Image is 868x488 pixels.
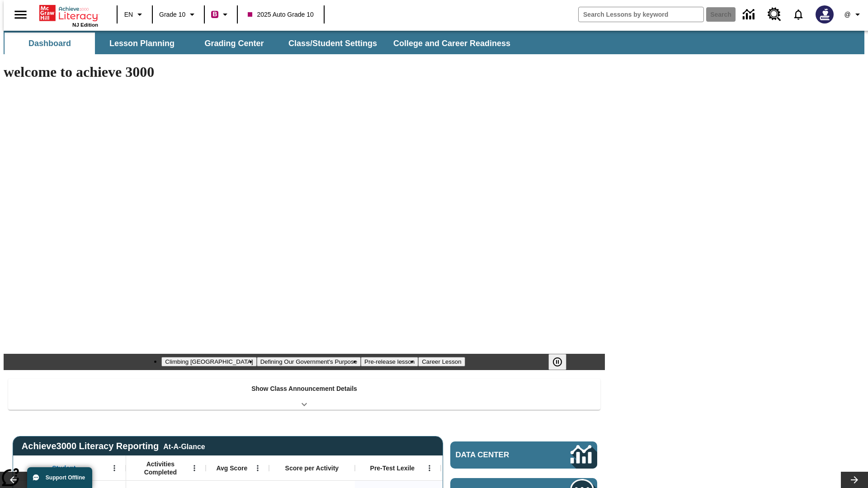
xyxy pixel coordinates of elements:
span: Student [52,464,75,472]
h1: welcome to achieve 3000 [4,64,605,80]
button: College and Career Readiness [386,33,518,54]
button: Grading Center [189,33,279,54]
div: SubNavbar [4,33,519,54]
button: Open side menu [7,1,34,28]
span: 2025 Auto Grade 10 [248,10,313,19]
span: @ [844,10,850,19]
button: Lesson Planning [97,33,187,54]
button: Pause [548,354,566,370]
span: Achieve3000 Literacy Reporting [22,441,205,451]
span: Grade 10 [159,10,185,19]
button: Slide 2 Defining Our Government's Purpose [257,357,361,366]
div: Show Class Announcement Details [8,379,600,410]
button: Slide 3 Pre-release lesson [361,357,418,366]
div: Home [39,3,98,28]
div: SubNavbar [4,31,864,54]
span: Pre-Test Lexile [370,464,415,472]
span: B [212,9,217,20]
div: Pause [548,354,576,370]
button: Slide 4 Career Lesson [418,357,465,366]
span: Score per Activity [285,464,339,472]
button: Open Menu [108,461,121,475]
button: Class/Student Settings [281,33,384,54]
button: Boost Class color is violet red. Change class color [208,6,234,23]
button: Open Menu [251,461,264,475]
a: Data Center [450,441,597,469]
input: search field [579,7,703,22]
button: Grade: Grade 10, Select a grade [156,6,201,23]
a: Home [39,4,98,22]
span: Support Offline [46,474,85,481]
span: Activities Completed [131,460,190,476]
button: Profile/Settings [839,6,868,23]
button: Lesson carousel, Next [841,472,868,488]
button: Select a new avatar [810,3,839,26]
a: Resource Center, Will open in new tab [762,2,787,27]
button: Slide 1 Climbing Mount Tai [161,357,256,366]
a: Data Center [737,2,762,27]
div: At-A-Glance [163,441,205,451]
button: Dashboard [5,33,95,54]
img: Avatar [816,5,834,23]
a: Notifications [787,3,810,26]
span: NJ Edition [72,22,98,28]
span: EN [124,10,133,19]
span: Data Center [456,450,540,460]
button: Open Menu [423,461,436,475]
span: Avg Score [216,464,247,472]
button: Open Menu [188,461,201,475]
p: Show Class Announcement Details [251,384,357,394]
button: Support Offline [27,467,92,488]
button: Language: EN, Select a language [120,6,149,23]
